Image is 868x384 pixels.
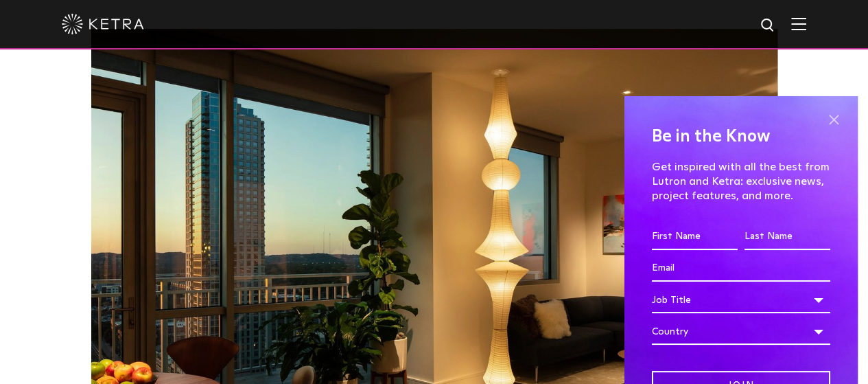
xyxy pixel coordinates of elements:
[652,287,830,313] div: Job Title
[652,224,738,250] input: First Name
[652,256,830,282] input: Email
[652,319,830,345] div: Country
[744,224,830,250] input: Last Name
[791,17,806,30] img: Hamburger%20Nav.svg
[760,17,777,34] img: search icon
[652,124,830,150] h4: Be in the Know
[62,14,144,34] img: ketra-logo-2019-white
[652,160,830,203] p: Get inspired with all the best from Lutron and Ketra: exclusive news, project features, and more.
